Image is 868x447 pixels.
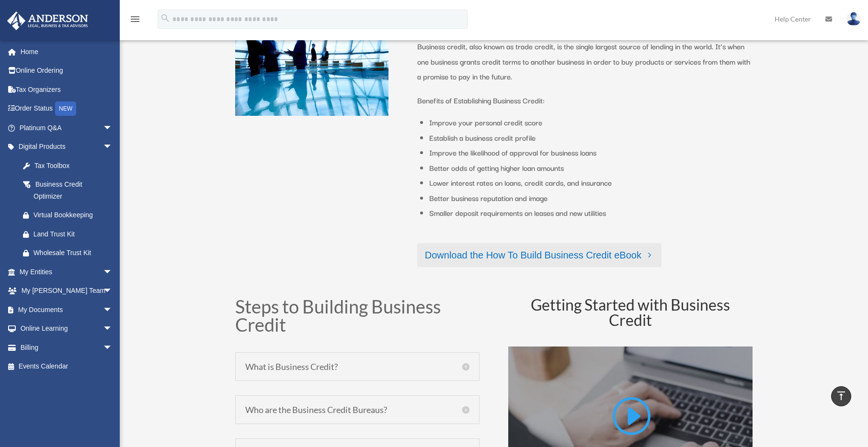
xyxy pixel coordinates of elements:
[103,300,122,320] span: arrow_drop_down
[7,319,127,338] a: Online Learningarrow_drop_down
[245,362,469,371] h5: What is Business Credit?
[429,160,753,176] li: Better odds of getting higher loan amounts
[103,118,122,138] span: arrow_drop_down
[7,99,127,119] a: Order StatusNEW
[7,262,127,281] a: My Entitiesarrow_drop_down
[103,137,122,157] span: arrow_drop_down
[34,247,115,259] div: Wholesale Trust Kit
[34,179,110,202] div: Business Credit Optimizer
[4,11,91,30] img: Anderson Advisors Platinum Portal
[13,175,122,206] a: Business Credit Optimizer
[7,357,127,376] a: Events Calendar
[831,386,851,406] a: vertical_align_top
[129,13,141,25] i: menu
[235,13,388,116] img: business people talking in office
[429,115,753,130] li: Improve your personal credit score
[7,118,127,137] a: Platinum Q&Aarrow_drop_down
[7,338,127,357] a: Billingarrow_drop_down
[7,281,127,301] a: My [PERSON_NAME] Teamarrow_drop_down
[245,405,469,414] h5: Who are the Business Credit Bureaus?
[429,145,753,160] li: Improve the likelihood of approval for business loans
[7,61,127,80] a: Online Ordering
[846,12,861,26] img: User Pic
[103,262,122,282] span: arrow_drop_down
[160,13,171,23] i: search
[417,39,753,93] p: Business credit, also known as trade credit, is the single largest source of lending in the world...
[34,209,115,221] div: Virtual Bookkeeping
[417,243,662,267] a: Download the How To Build Business Credit eBook
[13,224,127,244] a: Land Trust Kit
[429,130,753,145] li: Establish a business credit profile
[13,156,127,175] a: Tax Toolbox
[13,244,127,263] a: Wholesale Trust Kit
[429,190,753,206] li: Better business reputation and image
[7,300,127,319] a: My Documentsarrow_drop_down
[429,175,753,190] li: Lower interest rates on loans, credit cards, and insurance
[417,93,753,108] p: Benefits of Establishing Business Credit:
[429,205,753,221] li: Smaller deposit requirements on leases and new utilities
[34,228,115,240] div: Land Trust Kit
[129,17,141,25] a: menu
[7,137,127,156] a: Digital Productsarrow_drop_down
[34,160,115,172] div: Tax Toolbox
[235,297,480,338] h1: Steps to Building Business Credit
[103,338,122,358] span: arrow_drop_down
[55,101,76,116] div: NEW
[7,42,127,61] a: Home
[7,80,127,99] a: Tax Organizers
[835,390,847,402] i: vertical_align_top
[531,295,730,329] span: Getting Started with Business Credit
[103,281,122,301] span: arrow_drop_down
[13,206,127,225] a: Virtual Bookkeeping
[103,319,122,339] span: arrow_drop_down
